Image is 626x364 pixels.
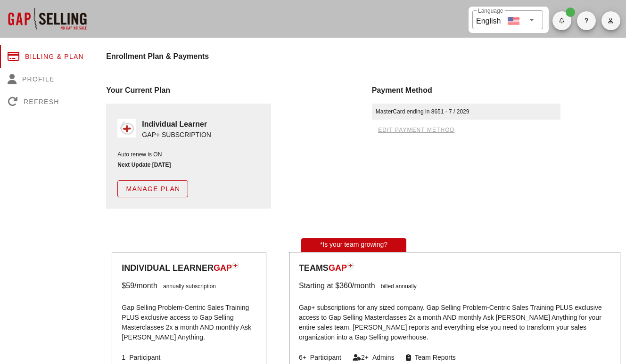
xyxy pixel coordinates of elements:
[299,297,610,340] p: Gap+ subscriptions for any sized company. Gap Selling Problem-Centric Sales Training PLUS exclusi...
[372,85,626,96] div: Payment Method
[369,354,395,361] span: Admins
[117,119,136,138] img: gap_plus_logo_solo.png
[299,354,306,361] span: 6+
[378,127,454,133] span: edit payment method
[566,8,575,17] span: Badge
[122,262,256,275] div: Individual Learner
[117,180,188,197] button: Manage Plan
[214,263,232,273] span: GAP
[106,85,360,96] div: Your Current Plan
[478,8,503,15] label: Language
[306,354,341,361] span: Participant
[299,280,352,291] div: Starting at $360
[106,51,626,62] h4: Enrollment Plan & Payments
[299,262,610,275] div: Teams
[301,238,406,252] div: *Is your team growing?
[134,280,157,291] div: /month
[122,297,256,340] p: Gap Selling Problem-Centric Sales Training PLUS exclusive access to Gap Selling Masterclasses 2x ...
[232,262,239,268] img: plan-icon
[352,280,375,291] div: /month
[157,280,216,291] div: annually subscription
[361,354,369,361] span: 2+
[117,150,260,159] div: Auto renew is ON
[411,354,456,361] span: Team Reports
[329,263,347,273] span: GAP
[125,185,180,193] span: Manage Plan
[476,13,501,27] div: English
[347,262,354,268] img: plan-icon
[125,354,160,361] span: Participant
[375,280,417,291] div: billed annually
[372,104,560,120] div: MasterCard ending in 8651 - 7 / 2029
[122,280,134,291] div: $59
[372,123,461,137] button: edit payment method
[117,162,171,168] strong: Next Update [DATE]
[122,354,125,361] span: 1
[142,130,211,140] div: GAP+ SUBSCRIPTION
[472,10,543,29] div: LanguageEnglish
[142,120,207,128] strong: Individual Learner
